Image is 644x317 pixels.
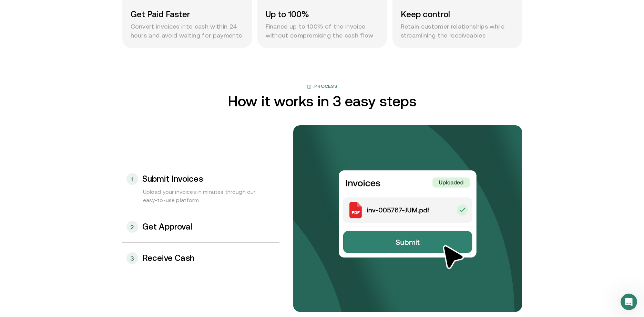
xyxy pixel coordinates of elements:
[126,173,138,185] div: 1
[122,188,279,211] div: Upload your invoices in minutes through our easy-to-use platform.
[314,83,337,91] span: Process
[307,84,311,89] img: book
[401,8,514,21] h3: Keep control
[266,8,379,21] h3: Up to 100%
[131,22,244,40] p: Convert invoices into cash within 24 hours and avoid waiting for payments
[142,254,195,263] h3: Receive Cash
[142,222,193,231] h3: Get Approval
[293,125,522,312] img: bg
[401,22,514,40] p: Retain customer relationships while streamlining the receiveables
[126,221,138,233] div: 2
[126,252,138,264] div: 3
[266,22,379,40] p: Finance up to 100% of the invoice without compromising the cash flow
[131,8,244,21] h3: Get Paid Faster
[228,94,417,109] h2: How it works in 3 easy steps
[621,294,637,310] iframe: Intercom live chat
[339,170,477,270] img: Submit invoices
[142,175,203,183] h3: Submit Invoices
